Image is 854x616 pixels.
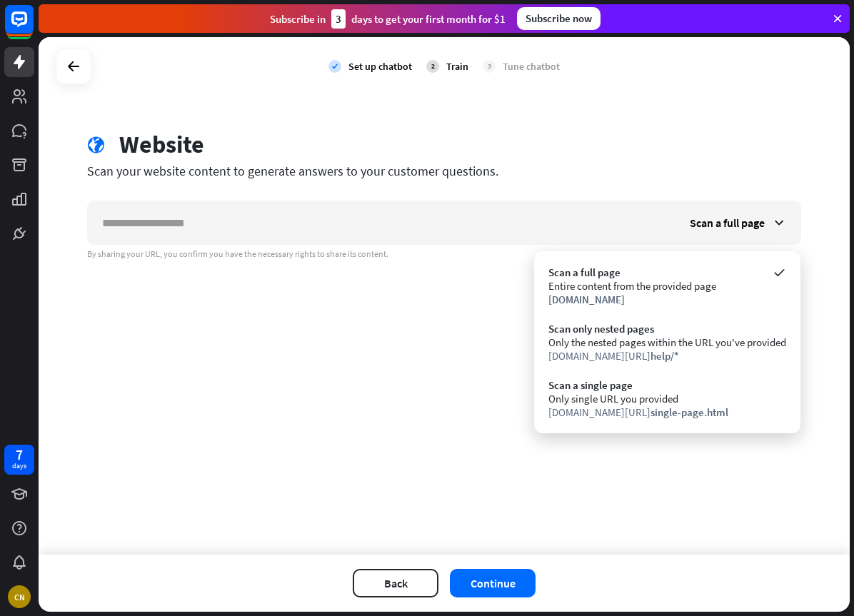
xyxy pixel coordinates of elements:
[548,335,786,349] div: Only the nested pages within the URL you've provided
[548,378,786,392] div: Scan a single page
[548,293,625,306] span: [DOMAIN_NAME]
[87,248,801,260] div: By sharing your URL, you confirm you have the necessary rights to share its content.
[548,405,786,419] div: [DOMAIN_NAME][URL]
[503,60,560,73] div: Tune chatbot
[426,60,439,73] div: 2
[548,392,786,405] div: Only single URL you provided
[450,569,536,597] button: Continue
[548,322,786,335] div: Scan only nested pages
[353,569,438,597] button: Back
[16,448,23,461] div: 7
[650,405,728,419] span: single-page.html
[87,136,105,154] i: globe
[12,461,26,471] div: days
[87,163,801,179] div: Scan your website content to generate answers to your customer questions.
[548,349,786,363] div: [DOMAIN_NAME][URL]
[270,9,506,29] div: Subscribe in days to get your first month for $1
[328,60,341,73] i: check
[483,60,496,73] div: 3
[517,7,601,30] div: Subscribe now
[650,349,679,363] span: help/*
[690,216,765,230] span: Scan a full page
[446,60,468,73] div: Train
[4,445,34,475] a: 7 days
[11,6,54,49] button: Open LiveChat chat widget
[548,266,786,279] div: Scan a full page
[8,585,31,608] div: CN
[348,60,412,73] div: Set up chatbot
[331,9,346,29] div: 3
[548,279,786,293] div: Entire content from the provided page
[119,130,204,159] div: Website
